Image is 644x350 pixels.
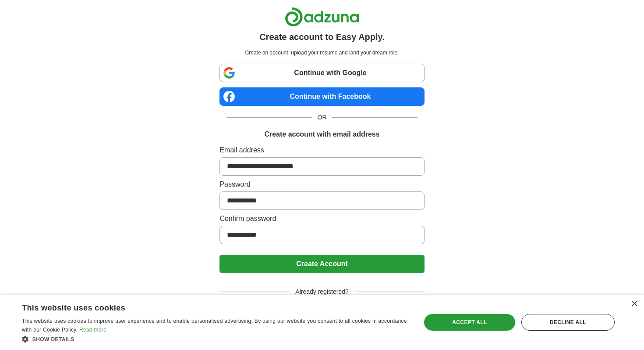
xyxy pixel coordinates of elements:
p: Create an account, upload your resume and land your dream role. [221,49,422,57]
span: OR [312,113,332,122]
a: Read more, opens a new window [79,327,106,333]
a: Continue with Facebook [219,87,424,106]
span: Already registered? [290,287,354,296]
div: Decline all [521,314,615,331]
img: Adzuna logo [285,7,359,27]
a: Continue with Google [219,64,424,82]
label: Password [219,179,424,190]
div: Close [631,301,637,307]
label: Email address [219,145,424,155]
div: Show details [22,335,409,343]
button: Create Account [219,255,424,273]
span: Show details [32,336,74,343]
label: Confirm password [219,213,424,224]
span: This website uses cookies to improve user experience and to enable personalised advertising. By u... [22,318,407,333]
h1: Create account to Easy Apply. [259,30,385,43]
div: Accept all [424,314,515,331]
div: This website uses cookies [22,300,387,313]
h1: Create account with email address [264,129,379,140]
